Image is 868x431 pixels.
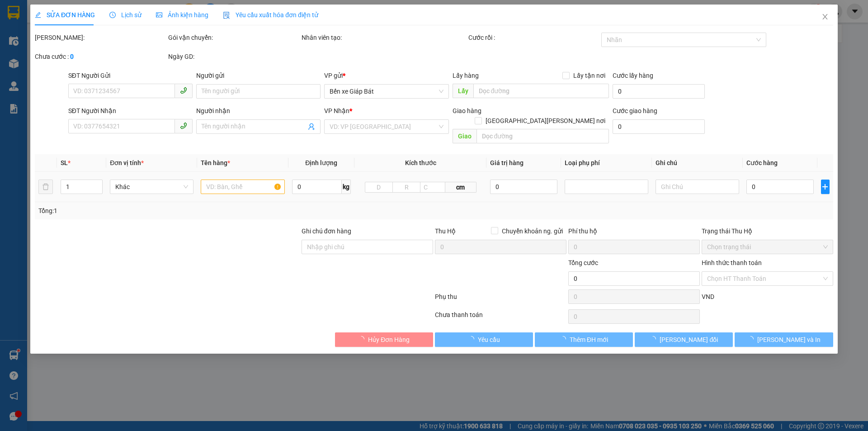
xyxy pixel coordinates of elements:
div: [PERSON_NAME]: [35,33,166,43]
span: loading [560,336,570,342]
button: delete [38,180,53,194]
span: clock-circle [109,12,116,18]
button: Hủy Đơn Hàng [335,332,433,347]
b: 0 [70,53,74,60]
span: loading [650,336,660,342]
span: Chọn trạng thái [707,240,828,254]
span: Đơn vị tính [110,159,144,166]
span: loading [747,336,757,342]
th: Loại phụ phí [561,154,652,172]
span: Lấy tận nơi [570,71,609,81]
span: loading [358,336,368,342]
button: Thêm ĐH mới [535,332,633,347]
button: plus [821,180,830,194]
span: SL [61,159,68,166]
div: Ngày GD: [168,52,300,62]
div: SĐT Người Gửi [68,71,193,81]
label: Cước lấy hàng [613,72,653,79]
button: Yêu cầu [435,332,533,347]
label: Cước giao hàng [613,107,657,114]
span: VND [702,293,714,300]
label: Ghi chú đơn hàng [302,227,351,235]
span: Tổng cước [568,259,598,266]
label: Hình thức thanh toán [702,259,762,266]
span: Lịch sử [109,11,142,19]
span: Lấy [453,84,473,98]
div: Trạng thái Thu Hộ [702,226,833,236]
div: Nhân viên tạo: [302,33,467,43]
input: Dọc đường [473,84,609,98]
div: Phí thu hộ [568,226,700,240]
span: Giao hàng [453,107,481,114]
span: cm [445,182,476,193]
span: Ảnh kiện hàng [156,11,208,19]
div: Gói vận chuyển: [168,33,300,43]
button: Close [812,5,838,30]
span: Giao [453,129,476,143]
button: [PERSON_NAME] và In [735,332,833,347]
span: close [821,13,829,20]
span: Khác [116,180,189,194]
span: [PERSON_NAME] đổi [660,335,718,345]
span: Cước hàng [747,159,778,166]
span: [PERSON_NAME] và In [757,335,821,345]
span: Giá trị hàng [491,159,524,166]
img: icon [223,12,230,19]
div: Chưa thanh toán [434,310,567,326]
span: Lấy hàng [453,72,479,79]
span: Yêu cầu [478,335,500,345]
div: Phụ thu [434,292,567,308]
span: Hủy Đơn Hàng [368,335,410,345]
input: Cước giao hàng [613,119,705,134]
span: plus [821,183,829,190]
div: Người gửi [196,71,321,81]
input: VD: Bàn, Ghế [201,180,285,194]
input: Cước lấy hàng [613,84,705,99]
span: Thu Hộ [435,227,456,235]
input: R [392,182,420,193]
span: picture [156,12,162,18]
div: SĐT Người Nhận [68,106,193,116]
span: phone [180,122,187,129]
input: Dọc đường [476,129,609,143]
div: Người nhận [196,106,321,116]
span: Tên hàng [201,159,231,166]
span: loading [468,336,478,342]
span: user-add [308,123,316,130]
span: Thêm ĐH mới [570,335,608,345]
input: D [365,182,393,193]
div: Cước rồi : [468,33,600,43]
span: SỬA ĐƠN HÀNG [35,11,95,19]
div: Chưa cước : [35,52,166,62]
input: C [420,182,445,193]
span: Kích thước [405,159,436,166]
div: Tổng: 1 [38,206,335,216]
input: Ghi Chú [656,180,739,194]
span: Chuyển khoản ng. gửi [498,226,566,236]
span: VP Nhận [325,107,350,114]
span: phone [180,87,187,94]
span: Bến xe Giáp Bát [330,85,443,98]
span: Định lượng [305,159,337,166]
span: Yêu cầu xuất hóa đơn điện tử [223,11,318,19]
span: kg [342,180,351,194]
th: Ghi chú [652,154,743,172]
span: edit [35,12,41,18]
div: VP gửi [325,71,449,81]
span: [GEOGRAPHIC_DATA][PERSON_NAME] nơi [482,116,609,126]
input: Ghi chú đơn hàng [302,240,433,254]
button: [PERSON_NAME] đổi [635,332,733,347]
